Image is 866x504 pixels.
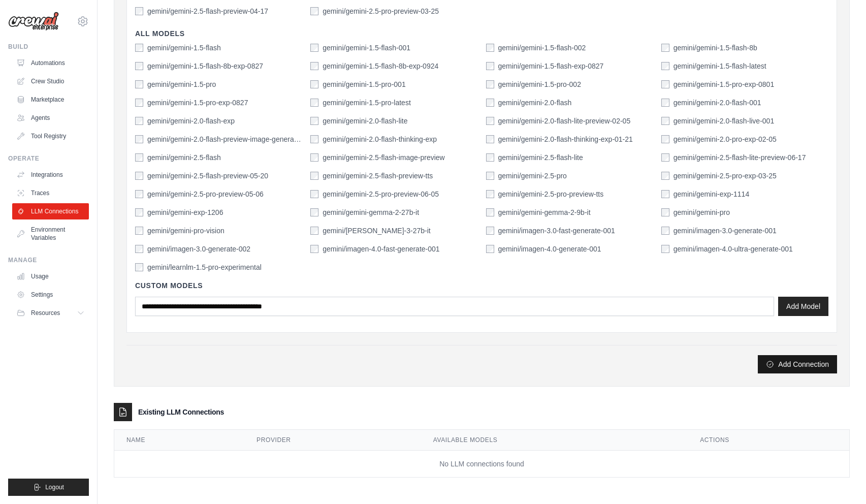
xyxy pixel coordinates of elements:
input: gemini/imagen-3.0-generate-001 [661,227,669,235]
label: gemini/gemini-2.0-flash-preview-image-generation [147,134,302,144]
label: gemini/gemini-exp-1114 [673,189,749,199]
div: Manage [8,256,89,264]
input: gemini/gemini-2.0-flash-live-001 [661,117,669,125]
label: gemini/gemini-1.5-flash-001 [323,43,410,53]
label: gemini/gemini-gemma-2-27b-it [323,207,419,217]
label: gemini/gemini-2.5-pro-preview-tts [498,189,604,199]
th: Name [114,430,244,451]
input: gemini/gemini-2.0-flash [486,99,494,107]
label: gemini/gemini-exp-1206 [147,207,223,217]
input: gemini/gemini-gemma-2-27b-it [310,208,318,216]
label: gemini/gemini-1.5-pro-001 [323,79,405,89]
input: gemini/gemini-1.5-flash-8b-exp-0827 [135,62,143,70]
label: gemini/gemini-2.5-flash-lite [498,152,583,163]
label: gemini/gemini-1.5-flash [147,43,221,53]
td: No LLM connections found [114,451,849,478]
input: gemini/gemini-1.5-pro-exp-0801 [661,80,669,88]
span: Logout [45,483,64,491]
label: gemini/gemini-2.0-flash-thinking-exp [323,134,437,144]
label: gemini/gemini-1.5-pro-exp-0801 [673,79,774,89]
button: Add Model [778,297,828,316]
input: gemini/gemini-1.5-pro-latest [310,99,318,107]
input: gemini/gemini-1.5-pro [135,80,143,88]
input: gemini/imagen-4.0-generate-001 [486,245,494,253]
label: gemini/gemini-2.0-flash-live-001 [673,116,774,126]
label: gemini/gemini-1.5-flash-latest [673,61,766,71]
label: gemini/gemini-2.5-flash-preview-04-17 [147,6,268,16]
a: Settings [12,287,89,303]
input: gemini/gemini-2.5-flash-lite-preview-06-17 [661,153,669,162]
th: Actions [688,430,849,451]
th: Provider [244,430,421,451]
input: gemini/gemini-exp-1206 [135,208,143,216]
input: gemini/gemini-exp-1114 [661,190,669,198]
input: gemini/gemma-3-27b-it [310,227,318,235]
input: gemini/gemini-2.0-flash-exp [135,117,143,125]
span: Resources [31,309,60,317]
input: gemini/gemini-2.5-flash-preview-tts [310,172,318,180]
div: Operate [8,154,89,163]
label: gemini/gemini-2.5-pro [498,171,567,181]
label: gemini/gemini-2.0-flash-lite-preview-02-05 [498,116,631,126]
label: gemini/gemini-1.5-flash-8b [673,43,757,53]
label: gemini/gemini-2.5-pro-preview-03-25 [323,6,439,16]
input: gemini/gemini-2.5-flash-image-preview [310,153,318,162]
h3: Existing LLM Connections [138,407,224,417]
button: Resources [12,305,89,321]
input: gemini/gemini-2.0-flash-thinking-exp-01-21 [486,135,494,143]
input: gemini/gemini-2.0-flash-001 [661,99,669,107]
input: gemini/gemini-1.5-flash-exp-0827 [486,62,494,70]
label: gemini/gemini-1.5-flash-8b-exp-0827 [147,61,263,71]
input: gemini/imagen-3.0-generate-002 [135,245,143,253]
input: gemini/gemini-pro-vision [135,227,143,235]
label: gemini/gemini-2.5-pro-exp-03-25 [673,171,777,181]
input: gemini/gemini-1.5-pro-exp-0827 [135,99,143,107]
label: gemini/gemini-1.5-flash-exp-0827 [498,61,604,71]
input: gemini/gemini-1.5-pro-001 [310,80,318,88]
input: gemini/gemini-1.5-flash-8b-exp-0924 [310,62,318,70]
label: gemini/gemini-2.5-flash-lite-preview-06-17 [673,152,806,163]
input: gemini/gemini-2.5-flash-lite [486,153,494,162]
input: gemini/gemini-2.5-pro-preview-06-05 [310,190,318,198]
label: gemini/gemini-2.5-flash-preview-05-20 [147,171,268,181]
label: gemini/gemini-2.0-flash-lite [323,116,407,126]
label: gemini/gemini-2.5-pro-preview-05-06 [147,189,264,199]
input: gemini/imagen-4.0-ultra-generate-001 [661,245,669,253]
input: gemini/gemini-2.0-pro-exp-02-05 [661,135,669,143]
label: gemini/gemini-2.0-flash-001 [673,98,761,108]
input: gemini/gemini-1.5-flash-001 [310,44,318,52]
label: gemini/imagen-3.0-fast-generate-001 [498,226,615,236]
label: gemini/learnlm-1.5-pro-experimental [147,262,262,272]
label: gemini/gemini-gemma-2-9b-it [498,207,591,217]
input: gemini/gemini-gemma-2-9b-it [486,208,494,216]
input: gemini/gemini-2.5-pro [486,172,494,180]
a: Traces [12,185,89,201]
label: gemini/gemini-1.5-flash-8b-exp-0924 [323,61,438,71]
label: gemini/imagen-4.0-ultra-generate-001 [673,244,793,254]
label: gemini/gemini-2.0-flash-thinking-exp-01-21 [498,134,633,144]
th: Available Models [421,430,688,451]
a: Usage [12,268,89,285]
input: gemini/gemini-2.5-flash [135,153,143,162]
input: gemini/imagen-3.0-fast-generate-001 [486,227,494,235]
label: gemini/gemini-1.5-pro-latest [323,98,411,108]
input: gemini/gemini-2.0-flash-preview-image-generation [135,135,143,143]
label: gemini/imagen-3.0-generate-002 [147,244,250,254]
div: Build [8,43,89,51]
a: Integrations [12,167,89,183]
input: gemini/gemini-2.5-pro-exp-03-25 [661,172,669,180]
label: gemini/gemma-3-27b-it [323,226,430,236]
img: Logo [8,12,59,31]
h4: All Models [135,28,828,39]
input: gemini/gemini-2.0-flash-thinking-exp [310,135,318,143]
a: Agents [12,110,89,126]
input: gemini/learnlm-1.5-pro-experimental [135,263,143,271]
label: gemini/gemini-2.5-flash-preview-tts [323,171,433,181]
label: gemini/gemini-1.5-pro [147,79,216,89]
label: gemini/imagen-3.0-generate-001 [673,226,777,236]
label: gemini/gemini-2.0-pro-exp-02-05 [673,134,777,144]
button: Add Connection [758,355,837,373]
input: gemini/gemini-2.5-pro-preview-05-06 [135,190,143,198]
a: LLM Connections [12,203,89,219]
a: Environment Variables [12,222,89,246]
